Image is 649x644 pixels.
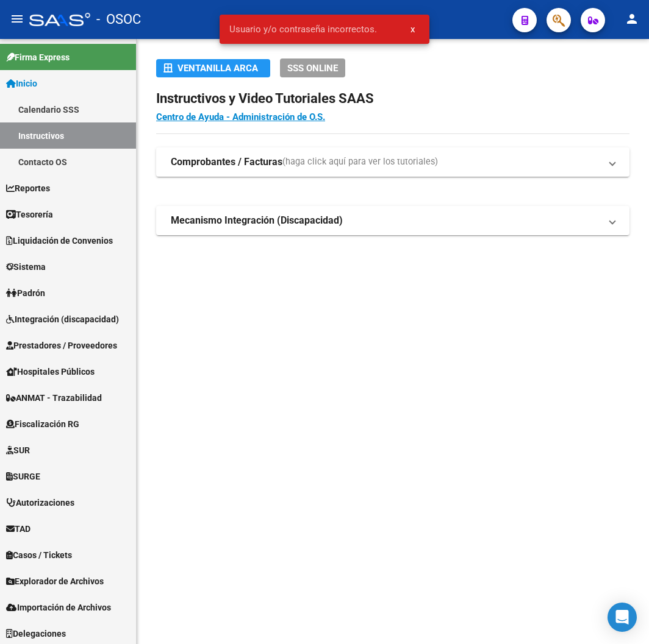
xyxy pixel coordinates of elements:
[6,496,74,509] span: Autorizaciones
[171,155,282,169] strong: Comprobantes / Facturas
[229,23,377,35] span: Usuario y/o contraseña incorrectos.
[401,18,425,40] button: x
[6,391,102,405] span: ANMAT - Trazabilidad
[171,214,343,227] strong: Mecanismo Integración (Discapacidad)
[6,601,111,614] span: Importación de Archivos
[156,111,325,122] a: Centro de Ayuda - Administración de O.S.
[6,313,119,326] span: Integración (discapacidad)
[10,12,24,26] mat-icon: menu
[163,59,263,77] div: Ventanilla ARCA
[156,87,629,110] h2: Instructivos y Video Tutoriales SAAS
[6,444,30,457] span: SUR
[156,59,270,77] button: Ventanilla ARCA
[6,234,113,247] span: Liquidación de Convenios
[625,12,639,26] mat-icon: person
[6,470,40,483] span: SURGE
[6,286,45,300] span: Padrón
[608,603,637,632] div: Open Intercom Messenger
[280,58,345,77] button: SSS ONLINE
[6,417,79,431] span: Fiscalización RG
[6,627,66,640] span: Delegaciones
[6,208,53,221] span: Tesorería
[411,24,415,35] span: x
[6,182,50,195] span: Reportes
[6,260,46,274] span: Sistema
[96,6,141,33] span: - OSOC
[282,155,438,169] span: (haga click aquí para ver los tutoriales)
[6,77,37,90] span: Inicio
[6,51,70,64] span: Firma Express
[6,339,117,352] span: Prestadores / Proveedores
[6,365,95,378] span: Hospitales Públicos
[156,206,629,235] mat-expansion-panel-header: Mecanismo Integración (Discapacidad)
[6,548,72,562] span: Casos / Tickets
[156,147,629,177] mat-expansion-panel-header: Comprobantes / Facturas(haga click aquí para ver los tutoriales)
[287,63,338,74] span: SSS ONLINE
[6,575,104,588] span: Explorador de Archivos
[6,522,30,536] span: TAD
